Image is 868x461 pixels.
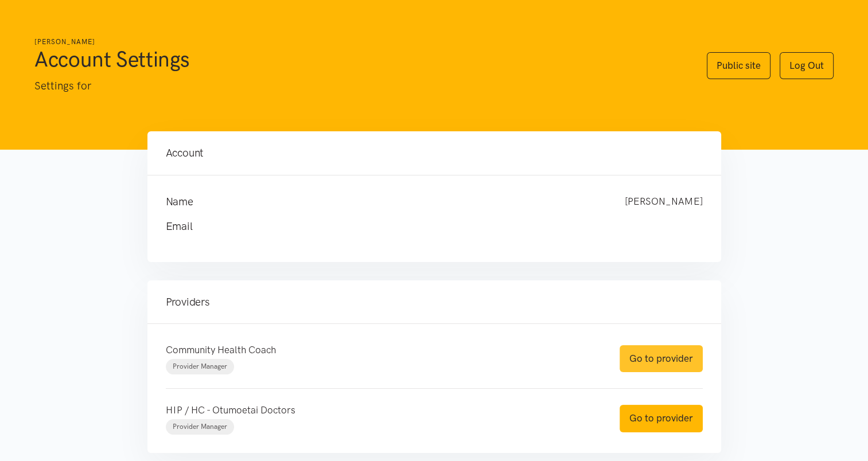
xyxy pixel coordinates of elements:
a: Log Out [780,52,834,79]
a: Public site [707,52,770,79]
p: Community Health Coach [166,342,597,358]
a: Go to provider [620,345,703,372]
p: Settings for [34,77,684,95]
span: Provider Manager [173,362,227,370]
span: Provider Manager [173,423,227,431]
p: HIP / HC - Otumoetai Doctors [166,403,597,418]
h4: Email [166,218,680,235]
h1: Account Settings [34,45,684,73]
a: Go to provider [620,405,703,432]
h4: Providers [166,294,703,310]
h4: Name [166,194,602,210]
h4: Account [166,145,703,161]
h6: [PERSON_NAME] [34,37,684,48]
div: [PERSON_NAME] [613,194,714,210]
